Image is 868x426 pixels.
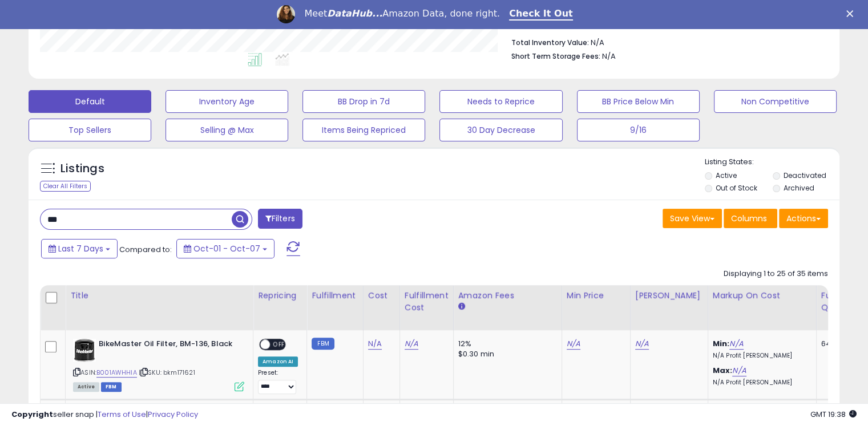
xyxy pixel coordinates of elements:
button: Oct-01 - Oct-07 [176,239,274,258]
div: Fulfillable Quantity [821,290,861,314]
button: 9/16 [577,119,700,141]
div: Preset: [258,369,298,395]
div: 12% [458,339,553,349]
a: N/A [732,365,746,376]
button: Save View [663,209,722,228]
button: Items Being Repriced [302,119,425,141]
a: N/A [635,338,649,350]
span: Compared to: [119,244,172,255]
a: N/A [405,338,418,350]
div: Markup on Cost [713,290,812,302]
span: Last 7 Days [58,243,103,254]
div: Amazon Fees [458,290,557,302]
a: Privacy Policy [148,409,198,420]
strong: Copyright [11,409,53,420]
div: Displaying 1 to 25 of 35 items [724,269,828,279]
button: 30 Day Decrease [439,119,562,141]
button: Last 7 Days [41,239,118,258]
div: Close [846,10,858,17]
label: Out of Stock [716,183,757,193]
a: N/A [368,338,382,350]
button: Inventory Age [165,90,288,113]
img: 41Dw3Cke5xL._SL40_.jpg [73,339,96,362]
p: N/A Profit [PERSON_NAME] [713,379,808,387]
th: The percentage added to the cost of goods (COGS) that forms the calculator for Min & Max prices. [708,285,816,330]
div: Title [70,290,248,302]
label: Active [716,171,737,180]
div: Fulfillment [312,290,358,302]
div: seller snap | | [11,409,198,420]
p: N/A Profit [PERSON_NAME] [713,352,808,360]
button: Top Sellers [29,119,151,141]
span: All listings currently available for purchase on Amazon [73,382,99,392]
button: BB Price Below Min [577,90,700,113]
img: Profile image for Georgie [277,5,295,23]
button: Needs to Reprice [439,90,562,113]
b: Min: [713,338,730,349]
span: Columns [731,213,767,224]
a: Check It Out [509,8,573,21]
button: Default [29,90,151,113]
a: Terms of Use [98,409,146,420]
b: BikeMaster Oil Filter, BM-136, Black [99,339,237,352]
b: Max: [713,365,733,376]
div: Meet Amazon Data, done right. [304,8,500,19]
button: Actions [779,209,828,228]
a: B001AWHHIA [96,368,137,378]
span: 2025-10-15 19:38 GMT [810,409,857,420]
div: ASIN: [73,339,244,391]
div: $0.30 min [458,349,553,359]
div: Fulfillment Cost [405,290,449,314]
button: BB Drop in 7d [302,90,425,113]
small: FBM [312,338,334,350]
button: Columns [724,209,777,228]
button: Selling @ Max [165,119,288,141]
span: OFF [270,339,288,349]
div: [PERSON_NAME] [635,290,703,302]
div: Repricing [258,290,302,302]
div: 64 [821,339,857,349]
div: Cost [368,290,395,302]
a: N/A [567,338,580,350]
h5: Listings [60,161,104,177]
small: Amazon Fees. [458,302,465,312]
div: Clear All Filters [40,181,91,192]
button: Filters [258,209,302,229]
span: Oct-01 - Oct-07 [193,243,260,254]
div: Amazon AI [258,356,298,367]
i: DataHub... [327,8,382,19]
div: Min Price [567,290,625,302]
span: | SKU: bkm171621 [139,368,195,377]
p: Listing States: [705,157,839,168]
label: Deactivated [783,171,826,180]
a: N/A [729,338,743,350]
label: Archived [783,183,814,193]
button: Non Competitive [714,90,837,113]
span: FBM [101,382,122,392]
